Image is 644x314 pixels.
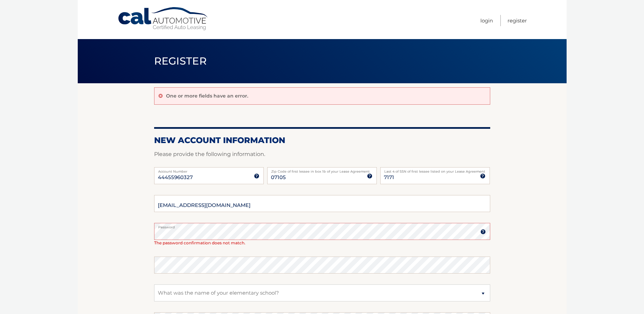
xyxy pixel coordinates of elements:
img: tooltip.svg [480,229,486,234]
span: The password confirmation does not match. [154,240,245,245]
input: Email [154,195,490,212]
span: Register [154,55,207,67]
img: tooltip.svg [254,173,259,179]
img: tooltip.svg [367,173,372,179]
label: Password [154,223,490,228]
input: Account Number [154,167,264,184]
p: Please provide the following information. [154,150,490,159]
input: Zip Code [267,167,377,184]
p: One or more fields have an error. [166,93,248,99]
img: tooltip.svg [480,173,485,179]
label: Zip Code of first lessee in box 1b of your Lease Agreement [267,167,377,173]
a: Register [508,15,527,26]
a: Login [480,15,493,26]
a: Cal Automotive [117,7,209,31]
label: Account Number [154,167,264,173]
input: SSN or EIN (last 4 digits only) [380,167,490,184]
label: Last 4 of SSN of first lessee listed on your Lease Agreement [380,167,490,173]
h2: New Account Information [154,135,490,145]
